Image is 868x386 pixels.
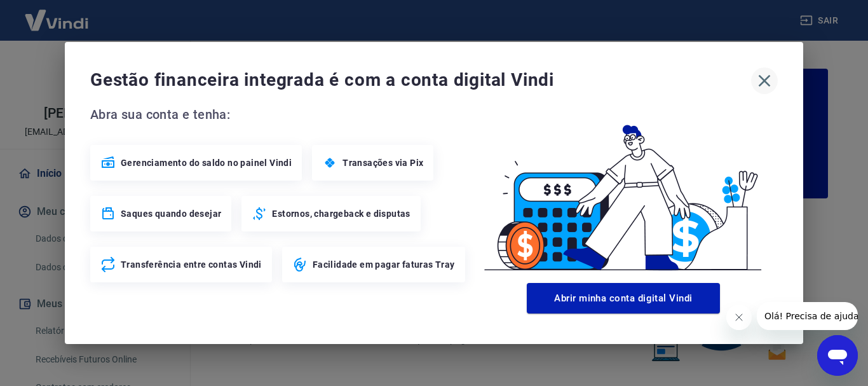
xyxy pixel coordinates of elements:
[527,283,720,314] button: Abrir minha conta digital Vindi
[90,104,469,125] span: Abra sua conta e tenha:
[469,104,778,278] img: Good Billing
[121,258,262,271] span: Transferência entre contas Vindi
[313,258,455,271] span: Facilidade em pagar faturas Tray
[342,156,423,169] span: Transações via Pix
[8,9,107,19] span: Olá! Precisa de ajuda?
[121,156,292,169] span: Gerenciamento do saldo no painel Vindi
[121,207,221,220] span: Saques quando desejar
[272,207,410,220] span: Estornos, chargeback e disputas
[757,302,858,330] iframe: Mensagem da empresa
[726,305,752,330] iframe: Fechar mensagem
[90,67,751,93] span: Gestão financeira integrada é com a conta digital Vindi
[817,335,858,376] iframe: Botão para abrir a janela de mensagens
